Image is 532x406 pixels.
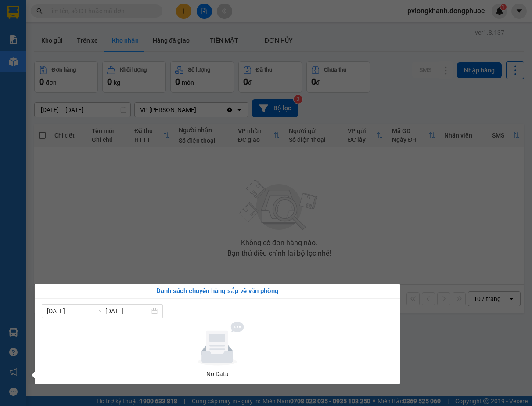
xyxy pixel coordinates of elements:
span: swap-right [95,308,102,315]
input: Đến ngày [105,306,150,316]
div: Danh sách chuyến hàng sắp về văn phòng [42,286,393,297]
div: No Data [45,369,389,379]
span: to [95,308,102,315]
input: Từ ngày [47,306,91,316]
